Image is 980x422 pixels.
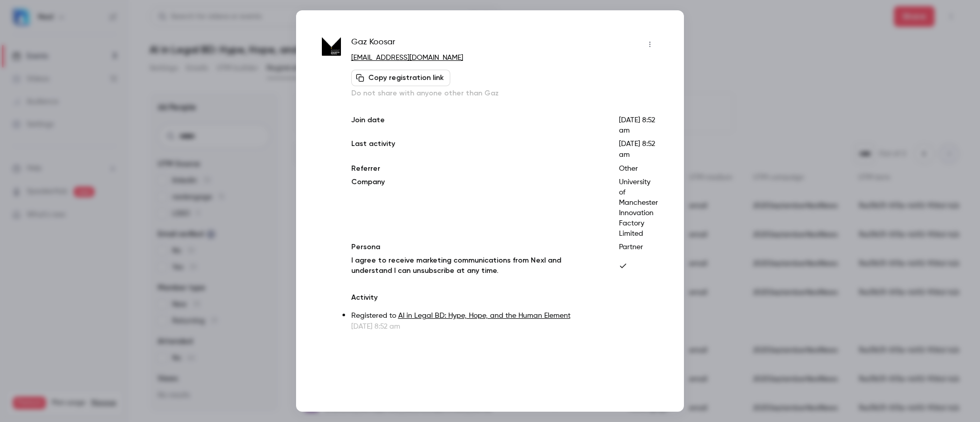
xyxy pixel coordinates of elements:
[619,164,658,174] p: Other
[351,115,602,136] p: Join date
[351,36,395,53] span: Gaz Koosar
[351,242,602,252] p: Persona
[351,54,463,61] a: [EMAIL_ADDRESS][DOMAIN_NAME]
[351,255,602,276] p: I agree to receive marketing communications from Nexl and understand I can unsubscribe at any time.
[398,312,570,319] a: AI in Legal BD: Hype, Hope, and the Human Element
[619,242,658,252] p: Partner
[351,177,602,239] p: Company
[351,70,450,86] button: Copy registration link
[619,140,655,158] span: [DATE] 8:52 am
[351,293,658,303] p: Activity
[322,37,341,56] img: uominnovationfactory.com
[351,311,658,321] p: Registered to
[351,321,658,332] p: [DATE] 8:52 am
[619,115,658,136] p: [DATE] 8:52 am
[619,177,658,239] p: University of Manchester Innovation Factory Limited
[351,164,602,174] p: Referrer
[351,88,658,99] p: Do not share with anyone other than Gaz
[351,139,602,160] p: Last activity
